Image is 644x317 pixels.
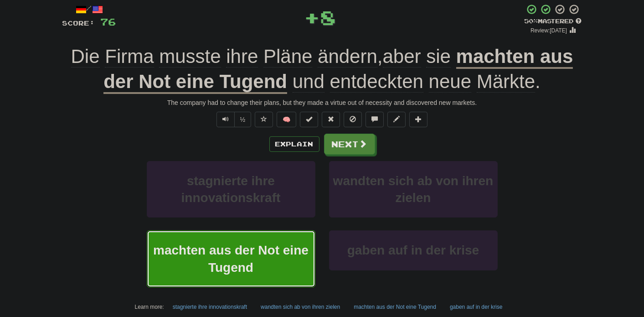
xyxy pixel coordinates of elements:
[181,174,281,205] span: stagnierte ihre innovationskraft
[234,112,252,127] button: ½
[324,134,375,155] button: Next
[349,300,441,314] button: machten aus der Not eine Tugend
[62,19,95,27] span: Score:
[147,161,315,218] button: stagnierte ihre innovationskraft
[329,230,498,270] button: gaben auf in der krise
[62,98,582,107] div: The company had to change their plans, but they made a virtue out of necessity and discovered new...
[287,71,541,93] span: .
[215,112,252,127] div: Text-to-speech controls
[277,112,296,127] button: 🧠
[366,112,384,127] button: Discuss sentence (alt+u)
[426,46,451,68] span: sie
[320,6,336,29] span: 8
[300,112,318,127] button: Set this sentence to 100% Mastered (alt+m)
[103,46,573,94] u: machten aus der Not eine Tugend
[330,71,424,93] span: entdeckten
[216,112,235,127] button: Play sentence audio (ctl+space)
[269,136,319,152] button: Explain
[304,4,320,31] span: +
[255,112,273,127] button: Favorite sentence (alt+f)
[226,46,258,68] span: ihre
[71,46,100,68] span: Die
[525,17,582,26] div: Mastered
[322,112,340,127] button: Reset to 0% Mastered (alt+r)
[256,300,345,314] button: wandten sich ab von ihren zielen
[333,174,494,205] span: wandten sich ab von ihren zielen
[153,243,309,274] span: machten aus der Not eine Tugend
[525,17,538,25] span: 50 %
[429,71,471,93] span: neue
[329,161,498,218] button: wandten sich ab von ihren zielen
[101,16,116,27] span: 76
[62,4,116,15] div: /
[147,230,315,287] button: machten aus der Not eine Tugend
[445,300,507,314] button: gaben auf in der krise
[531,27,567,34] small: Review: [DATE]
[135,304,164,310] small: Learn more:
[477,71,535,93] span: Märkte
[344,112,362,127] button: Ignore sentence (alt+i)
[168,300,252,314] button: stagnierte ihre innovationskraft
[105,46,154,68] span: Firma
[263,46,312,68] span: Pläne
[347,243,479,257] span: gaben auf in der krise
[293,71,325,93] span: und
[159,46,221,68] span: musste
[383,46,421,68] span: aber
[318,46,377,68] span: ändern
[387,112,406,127] button: Edit sentence (alt+d)
[409,112,428,127] button: Add to collection (alt+a)
[71,46,456,68] span: ,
